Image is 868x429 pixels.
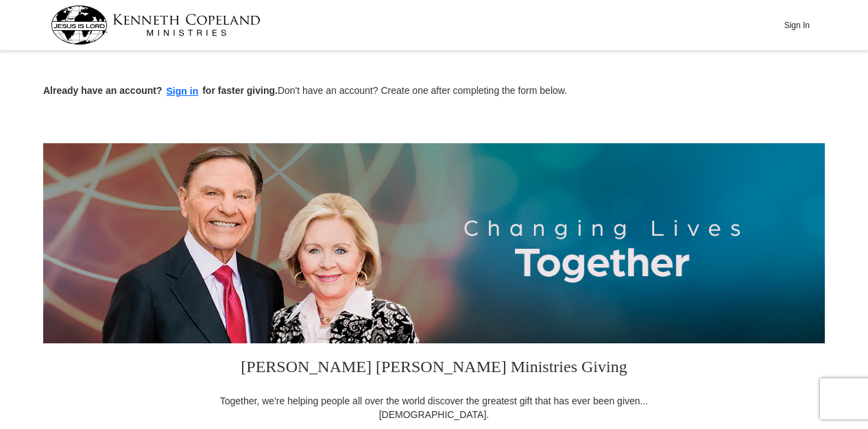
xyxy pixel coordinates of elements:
h3: [PERSON_NAME] [PERSON_NAME] Ministries Giving [211,343,657,394]
img: kcm-header-logo.svg [51,5,261,45]
button: Sign in [162,84,203,99]
div: Together, we're helping people all over the world discover the greatest gift that has ever been g... [211,394,657,421]
p: Don't have an account? Create one after completing the form below. [43,84,825,99]
strong: Already have an account? for faster giving. [43,85,278,96]
button: Sign In [776,14,817,36]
